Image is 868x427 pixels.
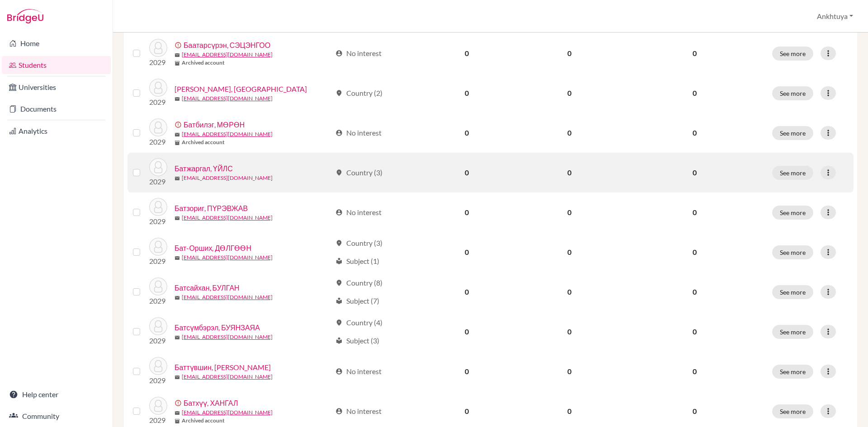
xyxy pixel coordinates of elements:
[517,153,622,192] td: 0
[149,415,167,426] p: 2029
[335,337,343,344] span: local_library
[149,158,167,176] img: Батжаргал, ҮЙЛС
[772,285,813,299] button: See more
[182,130,273,138] a: [EMAIL_ADDRESS][DOMAIN_NAME]
[417,33,517,73] td: 0
[335,277,382,288] div: Country (8)
[149,57,167,68] p: 2029
[335,406,382,417] div: No interest
[772,166,813,180] button: See more
[335,408,343,415] span: account_circle
[417,153,517,192] td: 0
[772,245,813,259] button: See more
[149,176,167,187] p: 2029
[149,397,167,415] img: Батхүү, ХАНГАЛ
[335,256,379,267] div: Subject (1)
[335,258,343,265] span: local_library
[628,326,761,337] p: 0
[149,317,167,335] img: Батсүмбэрэл, БУЯНЗАЯА
[628,127,761,138] p: 0
[175,121,184,128] span: error_outline
[335,297,343,305] span: local_library
[517,352,622,391] td: 0
[175,418,180,424] span: inventory_2
[335,50,343,57] span: account_circle
[2,78,111,96] a: Universities
[175,295,180,300] span: mail
[772,404,813,418] button: See more
[175,375,180,380] span: mail
[335,238,382,249] div: Country (3)
[517,33,622,73] td: 0
[628,48,761,59] p: 0
[175,52,180,58] span: mail
[628,286,761,297] p: 0
[182,59,225,67] b: Archived account
[517,272,622,312] td: 0
[335,335,379,346] div: Subject (3)
[335,129,343,136] span: account_circle
[149,79,167,97] img: Балдорж, АЗЖАРГАЛ
[517,312,622,352] td: 0
[2,407,111,425] a: Community
[2,385,111,404] a: Help center
[813,8,857,25] button: Ankhtuya
[149,39,167,57] img: Баатарсүрэн, СЭЦЭНГОО
[175,255,180,261] span: mail
[335,48,382,59] div: No interest
[175,322,260,333] a: Батсүмбэрэл, БУЯНЗАЯА
[517,113,622,153] td: 0
[772,126,813,140] button: See more
[182,293,273,301] a: [EMAIL_ADDRESS][DOMAIN_NAME]
[175,362,271,373] a: Баттүвшин, [PERSON_NAME]
[184,40,270,51] a: Баатарсүрэн, СЭЦЭНГОО
[517,232,622,272] td: 0
[182,174,273,182] a: [EMAIL_ADDRESS][DOMAIN_NAME]
[772,365,813,379] button: See more
[149,238,167,256] img: Бат-Орших, ДӨЛГӨӨН
[184,119,245,130] a: Батбилэг, МӨРӨН
[772,47,813,61] button: See more
[175,84,307,94] a: [PERSON_NAME], [GEOGRAPHIC_DATA]
[149,277,167,296] img: Батсайхан, БУЛГАН
[175,203,248,214] a: Батзориг, ПҮРЭВЖАВ
[335,127,382,138] div: No interest
[175,61,180,66] span: inventory_2
[182,214,273,222] a: [EMAIL_ADDRESS][DOMAIN_NAME]
[149,136,167,147] p: 2029
[772,325,813,339] button: See more
[149,335,167,346] p: 2029
[182,408,273,417] a: [EMAIL_ADDRESS][DOMAIN_NAME]
[628,406,761,417] p: 0
[182,373,273,381] a: [EMAIL_ADDRESS][DOMAIN_NAME]
[628,88,761,99] p: 0
[772,206,813,220] button: See more
[182,138,225,146] b: Archived account
[517,192,622,232] td: 0
[175,140,180,145] span: inventory_2
[628,207,761,218] p: 0
[417,312,517,352] td: 0
[417,113,517,153] td: 0
[2,56,111,74] a: Students
[417,192,517,232] td: 0
[417,232,517,272] td: 0
[335,279,343,286] span: location_on
[335,207,382,218] div: No interest
[182,417,225,425] b: Archived account
[149,118,167,136] img: Батбилэг, МӨРӨН
[772,86,813,100] button: See more
[149,296,167,306] p: 2029
[175,132,180,137] span: mail
[175,410,180,416] span: mail
[182,333,273,341] a: [EMAIL_ADDRESS][DOMAIN_NAME]
[417,73,517,113] td: 0
[335,239,343,247] span: location_on
[335,89,343,97] span: location_on
[175,335,180,340] span: mail
[335,167,382,178] div: Country (3)
[335,317,382,328] div: Country (4)
[182,51,273,59] a: [EMAIL_ADDRESS][DOMAIN_NAME]
[335,209,343,216] span: account_circle
[149,97,167,108] p: 2029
